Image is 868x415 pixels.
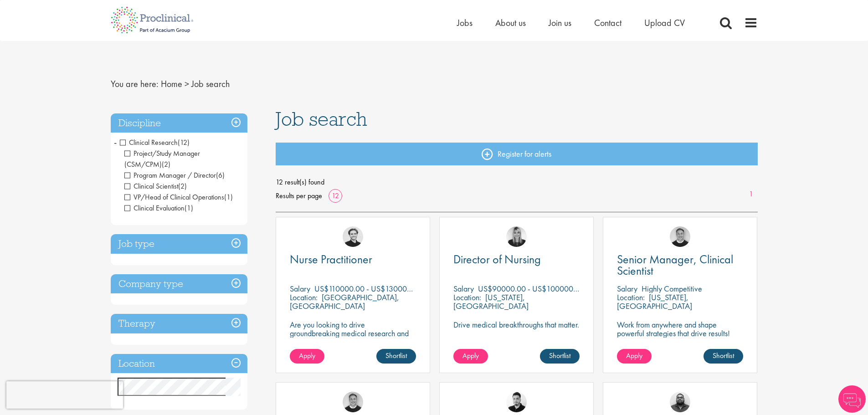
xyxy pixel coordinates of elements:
[617,292,645,302] span: Location:
[617,349,652,364] a: Apply
[626,351,642,360] span: Apply
[276,189,322,203] span: Results per page
[124,181,187,191] span: Clinical Scientist
[290,283,310,294] span: Salary
[506,226,527,247] img: Janelle Jones
[704,349,743,364] a: Shortlist
[224,192,233,202] span: (1)
[617,251,733,278] span: Senior Manager, Clinical Scientist
[343,226,363,247] img: Nico Kohlwes
[111,274,247,294] h3: Company type
[124,170,216,180] span: Program Manager / Director
[838,385,866,413] img: Chatbot
[540,349,580,364] a: Shortlist
[745,189,758,200] a: 1
[6,381,123,409] iframe: reCAPTCHA
[453,320,580,329] p: Drive medical breakthroughs that matter.
[120,138,190,147] span: Clinical Research
[185,78,189,90] span: >
[111,78,159,90] span: You are here:
[290,251,372,267] span: Nurse Practitioner
[314,283,457,294] p: US$110000.00 - US$130000.00 per annum
[216,170,225,180] span: (6)
[644,17,685,29] a: Upload CV
[124,192,233,202] span: VP/Head of Clinical Operations
[178,181,187,191] span: (2)
[617,283,637,294] span: Salary
[670,226,690,247] img: Bo Forsen
[343,392,363,412] img: Bo Forsen
[299,351,315,360] span: Apply
[185,203,193,213] span: (1)
[191,78,230,90] span: Job search
[124,181,178,191] span: Clinical Scientist
[495,17,526,29] a: About us
[124,192,224,202] span: VP/Head of Clinical Operations
[276,143,758,165] a: Register for alerts
[290,349,324,364] a: Apply
[111,234,247,254] h3: Job type
[617,254,743,277] a: Senior Manager, Clinical Scientist
[376,349,416,364] a: Shortlist
[549,17,571,29] a: Join us
[114,135,117,149] span: -
[617,320,743,355] p: Work from anywhere and shape powerful strategies that drive results! Enjoy the freedom of remote ...
[453,292,481,302] span: Location:
[642,283,702,294] p: Highly Competitive
[453,349,488,364] a: Apply
[120,138,178,147] span: Clinical Research
[162,159,170,169] span: (2)
[453,292,529,311] p: [US_STATE], [GEOGRAPHIC_DATA]
[124,203,193,213] span: Clinical Evaluation
[276,107,367,131] span: Job search
[111,354,247,374] h3: Location
[453,254,580,265] a: Director of Nursing
[124,149,200,169] span: Project/Study Manager (CSM/CPM)
[290,254,416,265] a: Nurse Practitioner
[670,392,690,412] img: Ashley Bennett
[462,351,479,360] span: Apply
[290,292,399,311] p: [GEOGRAPHIC_DATA], [GEOGRAPHIC_DATA]
[453,251,541,267] span: Director of Nursing
[290,292,318,302] span: Location:
[161,78,182,90] a: breadcrumb link
[329,191,342,200] a: 12
[111,314,247,333] h3: Therapy
[111,113,247,133] h3: Discipline
[124,203,185,213] span: Clinical Evaluation
[617,292,692,311] p: [US_STATE], [GEOGRAPHIC_DATA]
[594,17,621,29] a: Contact
[276,175,758,189] span: 12 result(s) found
[453,283,474,294] span: Salary
[506,392,527,412] img: Anderson Maldonado
[178,138,190,147] span: (12)
[457,17,473,29] a: Jobs
[290,320,416,355] p: Are you looking to drive groundbreaking medical research and make a real impact-join our client a...
[478,283,619,294] p: US$90000.00 - US$100000.00 per annum
[124,170,225,180] span: Program Manager / Director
